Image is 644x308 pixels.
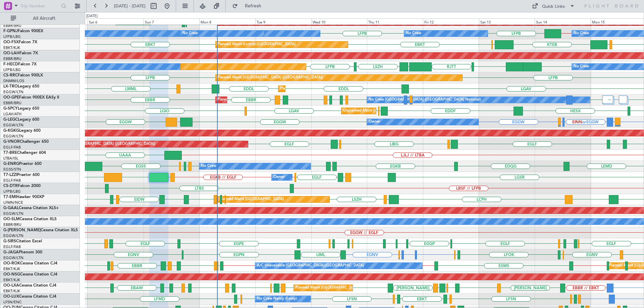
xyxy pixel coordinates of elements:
[3,250,42,254] a: G-JAGAPhenom 300
[255,18,311,24] div: Tue 9
[50,139,155,149] div: Planned Maint [GEOGRAPHIC_DATA] ([GEOGRAPHIC_DATA])
[257,294,297,304] div: No Crew Nancy (Essey)
[311,18,367,24] div: Wed 10
[86,13,98,19] div: [DATE]
[3,112,21,117] a: LGAV/ATH
[3,200,23,205] a: LFMN/NCE
[3,29,18,33] span: F-GPNJ
[3,118,39,122] a: G-LEGCLegacy 600
[3,162,19,166] span: G-ENRG
[3,140,49,144] a: G-VNORChallenger 650
[88,18,144,24] div: Sat 6
[3,145,21,150] a: EGLF/FAB
[3,151,46,155] a: T7-BREChallenger 604
[3,173,40,177] a: T7-LZZIPraetor 600
[3,96,59,100] a: OO-GPEFalcon 900EX EASy II
[3,217,57,221] a: OO-SLMCessna Citation XLS
[367,18,423,24] div: Thu 11
[3,62,18,66] span: F-HECD
[3,29,43,33] a: F-GPNJFalcon 900EX
[3,129,41,133] a: G-KGKGLegacy 600
[3,167,21,172] a: EGSS/STN
[3,67,21,72] a: LFPB/LBG
[273,172,285,182] div: Owner
[3,123,23,128] a: EGGW/LTN
[3,23,21,28] a: EBBR/BRU
[257,261,364,271] div: A/C Unavailable [GEOGRAPHIC_DATA]-[GEOGRAPHIC_DATA]
[3,272,20,276] span: OO-NSG
[114,3,146,9] span: [DATE] - [DATE]
[423,18,479,24] div: Fri 12
[3,261,57,265] a: OO-ROKCessna Citation CJ4
[3,96,19,100] span: OO-GPE
[3,184,18,188] span: CS-DTR
[144,18,200,24] div: Sun 7
[3,134,23,139] a: EGGW/LTN
[3,284,56,288] a: OO-LXACessna Citation CJ4
[217,95,339,105] div: Planned Maint [GEOGRAPHIC_DATA] ([GEOGRAPHIC_DATA] National)
[3,189,21,194] a: LFPB/LBG
[3,101,21,106] a: EBBR/BRU
[3,261,20,265] span: OO-ROK
[296,283,417,293] div: Planned Maint [GEOGRAPHIC_DATA] ([GEOGRAPHIC_DATA] National)
[3,250,19,254] span: G-JAGA
[3,84,18,88] span: LX-TRO
[220,194,284,204] div: Planned Maint [GEOGRAPHIC_DATA]
[3,228,78,232] a: G-[PERSON_NAME]Cessna Citation XLS
[3,278,20,283] a: EBKT/KJK
[369,95,481,105] div: No Crew [GEOGRAPHIC_DATA] ([GEOGRAPHIC_DATA] National)
[3,51,38,55] a: OO-LAHFalcon 7X
[3,78,24,83] a: DNMM/LOS
[3,195,44,199] a: T7-EMIHawker 900XP
[3,118,18,122] span: G-LEGC
[217,40,296,50] div: Planned Maint Kortrijk-[GEOGRAPHIC_DATA]
[3,140,20,144] span: G-VNOR
[17,16,71,21] span: All Aircraft
[20,1,59,11] input: Trip Number
[182,28,198,39] div: No Crew
[3,62,37,66] a: F-HECDFalcon 7X
[3,206,59,210] a: G-GAALCessna Citation XLS+
[3,295,56,299] a: OO-LUXCessna Citation CJ4
[239,4,267,8] span: Refresh
[3,284,19,288] span: OO-LXA
[3,40,37,44] a: OO-FSXFalcon 7X
[3,300,22,305] a: LFSN/ENC
[3,162,42,166] a: G-ENRGPraetor 600
[3,84,39,88] a: LX-TROLegacy 650
[535,18,591,24] div: Sun 14
[3,184,41,188] a: CS-DTRFalcon 2000
[3,178,21,183] a: EGLF/FAB
[3,56,21,61] a: EBBR/BRU
[3,255,23,260] a: EGGW/LTN
[3,289,20,294] a: EBKT/KJK
[201,161,216,171] div: No Crew
[479,18,535,24] div: Sat 13
[3,211,23,216] a: EGGW/LTN
[280,84,324,94] div: Planned Maint Dusseldorf
[3,156,18,161] a: LTBA/ISL
[3,173,17,177] span: T7-LZZI
[7,13,73,24] button: All Aircraft
[3,107,39,111] a: G-SPCYLegacy 650
[3,217,19,221] span: OO-SLM
[3,51,19,55] span: OO-LAH
[3,222,21,227] a: EBBR/BRU
[3,244,21,249] a: EGLF/FAB
[369,117,380,127] div: Owner
[3,107,18,111] span: G-SPCY
[3,228,41,232] span: G-[PERSON_NAME]
[3,239,42,243] a: G-SIRSCitation Excel
[406,28,421,39] div: No Crew
[3,295,19,299] span: OO-LUX
[3,239,16,243] span: G-SIRS
[217,73,323,83] div: Planned Maint [GEOGRAPHIC_DATA] ([GEOGRAPHIC_DATA])
[3,73,18,77] span: CS-RRC
[3,45,20,50] a: EBKT/KJK
[3,272,57,276] a: OO-NSGCessna Citation CJ4
[3,34,21,39] a: LFPB/LBG
[3,151,17,155] span: T7-BRE
[3,266,20,271] a: EBKT/KJK
[199,18,255,24] div: Mon 8
[343,106,452,116] div: Unplanned Maint [GEOGRAPHIC_DATA] ([PERSON_NAME] Intl)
